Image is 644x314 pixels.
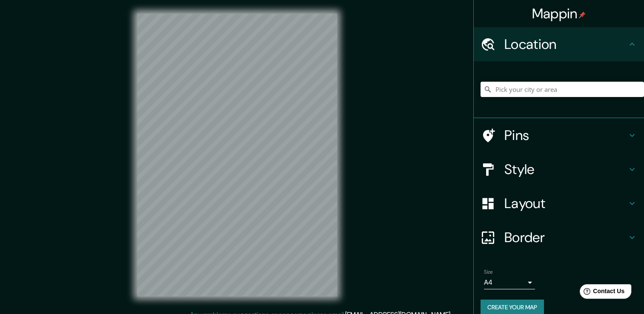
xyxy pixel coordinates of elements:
[504,229,627,246] h4: Border
[474,27,644,61] div: Location
[484,276,535,289] div: A4
[484,268,493,276] label: Size
[504,127,627,144] h4: Pins
[474,152,644,186] div: Style
[532,5,586,22] h4: Mappin
[474,220,644,254] div: Border
[504,161,627,178] h4: Style
[474,118,644,152] div: Pins
[137,14,337,297] canvas: Map
[568,281,635,305] iframe: Help widget launcher
[481,82,644,97] input: Pick your city or area
[579,11,586,18] img: pin-icon.png
[504,195,627,212] h4: Layout
[504,36,627,53] h4: Location
[474,186,644,220] div: Layout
